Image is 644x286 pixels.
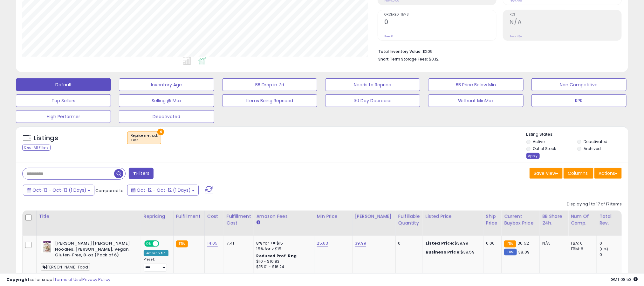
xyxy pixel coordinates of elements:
button: Save View [530,168,563,179]
div: Amazon AI * [144,250,168,256]
span: Ordered Items [385,13,496,17]
small: FBM [504,249,517,255]
span: Reprice method : [131,133,158,143]
label: Out of Stock [533,146,556,151]
span: ROI [510,13,621,17]
div: 0 [398,240,418,246]
label: Deactivated [584,139,607,144]
img: 41vzudJMPKL._SL40_.jpg [41,240,53,253]
small: FBA [504,240,516,247]
span: ON [145,241,153,247]
div: $39.99 [426,240,478,246]
div: 0 [599,240,625,246]
small: (0%) [599,247,608,252]
div: Fulfillment Cost [227,213,251,226]
b: Total Inventory Value: [379,49,422,54]
div: Test [131,138,158,142]
div: Repricing [144,213,171,220]
small: Prev: N/A [510,34,522,38]
a: 14.05 [207,240,218,247]
button: Without MinMax [428,94,523,107]
h2: 0 [385,18,496,27]
div: Total Rev. [599,213,623,226]
button: RPR [531,94,627,107]
div: Fulfillment [176,213,202,220]
div: Ship Price [486,213,499,226]
div: Apply [526,153,540,159]
div: 15% for > $15 [257,246,309,252]
button: Items Being Repriced [222,94,317,107]
p: Listing States: [526,132,628,138]
b: Short Term Storage Fees: [379,56,428,62]
a: Terms of Use [54,276,81,282]
button: Default [16,78,111,91]
span: 38.09 [518,249,530,255]
h2: N/A [510,18,621,27]
button: Inventory Age [119,78,214,91]
div: Fulfillable Quantity [398,213,420,226]
div: Cost [207,213,221,220]
span: 2025-10-14 08:53 GMT [611,276,638,282]
div: Listed Price [426,213,481,220]
a: 25.63 [317,240,328,247]
button: BB Price Below Min [428,78,523,91]
span: OFF [158,241,168,247]
div: $10 - $10.83 [257,259,309,264]
span: Columns [568,170,588,176]
small: Amazon Fees. [257,220,260,225]
div: seller snap | | [6,277,110,283]
button: Columns [564,168,593,179]
span: Oct-12 - Oct-12 (1 Days) [137,187,191,193]
div: $15.01 - $16.24 [257,264,309,270]
span: Compared to: [95,188,125,194]
div: 0 [599,252,625,258]
span: Oct-13 - Oct-13 (1 Days) [32,187,86,193]
div: Num of Comp. [571,213,594,226]
div: FBM: 8 [571,246,592,252]
button: Actions [594,168,622,179]
div: Current Buybox Price [504,213,537,226]
div: Title [39,213,138,220]
button: Selling @ Max [119,94,214,107]
li: $209 [379,47,617,55]
button: High Performer [16,110,111,123]
div: $39.59 [426,249,478,255]
strong: Copyright [6,276,30,282]
div: Amazon Fees [257,213,312,220]
a: 39.99 [355,240,367,247]
button: Deactivated [119,110,214,123]
button: Oct-13 - Oct-13 (1 Days) [23,185,94,196]
b: [PERSON_NAME] [PERSON_NAME] Noodles, [PERSON_NAME], Vegan, Gluten-Free, 8-oz (Pack of 6) [55,240,132,260]
button: Needs to Reprice [325,78,420,91]
b: Business Price: [426,249,461,255]
button: Top Sellers [16,94,111,107]
div: 8% for <= $15 [257,240,309,246]
small: Prev: 0 [385,34,394,38]
div: Preset: [144,257,168,271]
button: Filters [129,168,154,179]
b: Reduced Prof. Rng. [257,253,298,259]
button: BB Drop in 7d [222,78,317,91]
div: 7.41 [227,240,249,246]
button: Non Competitive [531,78,627,91]
button: × [157,129,164,135]
label: Archived [584,146,601,151]
div: [PERSON_NAME] [355,213,393,220]
small: FBA [176,240,188,247]
div: Min Price [317,213,350,220]
span: $0.12 [429,56,439,62]
div: Displaying 1 to 17 of 17 items [567,201,622,207]
label: Active [533,139,545,144]
div: BB Share 24h. [542,213,565,226]
button: 30 Day Decrease [325,94,420,107]
span: 36.52 [518,240,529,246]
a: Privacy Policy [82,276,110,282]
b: Listed Price: [426,240,455,246]
div: N/A [542,240,563,246]
div: Clear All Filters [22,145,51,151]
h5: Listings [34,134,58,143]
div: 0.00 [486,240,497,246]
span: [PERSON_NAME] Food [41,263,90,271]
div: FBA: 0 [571,240,592,246]
button: Oct-12 - Oct-12 (1 Days) [127,185,199,196]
